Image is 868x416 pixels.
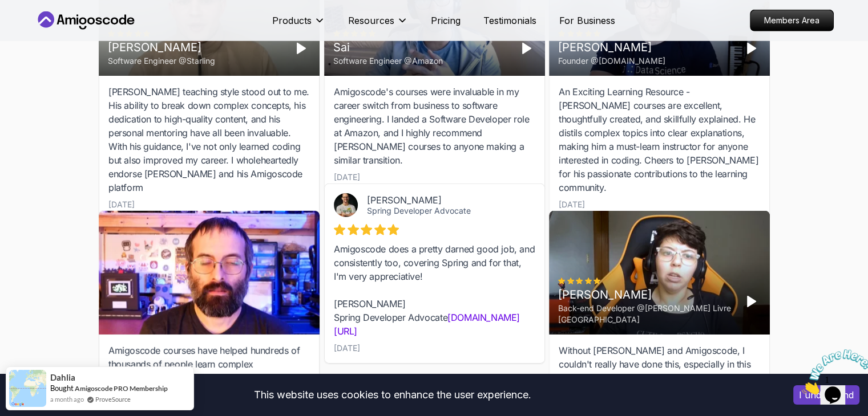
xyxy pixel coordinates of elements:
button: Play [742,293,760,311]
div: Amigoscode does a pretty darned good job, and consistently too, covering Spring and for that, I'm... [334,242,535,338]
div: Software Engineer @Amazon [333,56,443,67]
button: Play [517,40,535,58]
p: Resources [348,14,394,27]
div: Back-end Developer @[PERSON_NAME] Livre [GEOGRAPHIC_DATA] [558,303,733,326]
div: [PERSON_NAME] [558,40,665,56]
a: Members Area [750,10,834,31]
span: Dahlia [50,373,75,382]
a: [DOMAIN_NAME][URL] [334,312,520,337]
div: [DATE] [108,199,135,211]
a: Testimonials [483,14,536,27]
div: [DATE] [334,172,360,183]
div: Sai [333,40,443,56]
p: Members Area [750,10,833,31]
div: [DATE] [559,199,585,211]
img: provesource social proof notification image [9,370,46,407]
div: Founder @[DOMAIN_NAME] [558,56,665,67]
div: Without [PERSON_NAME] and Amigoscode, I couldn't really have done this, especially in this very s... [559,344,760,399]
button: Resources [348,14,408,36]
div: This website uses cookies to enhance the user experience. [9,382,776,407]
button: Products [272,14,325,36]
div: An Exciting Learning Resource - [PERSON_NAME] courses are excellent, thoughtfully created, and sk... [559,85,760,195]
button: Play [292,40,310,58]
div: [PERSON_NAME] [108,40,215,56]
p: Products [272,14,312,27]
img: Chat attention grabber [5,5,75,50]
div: Software Engineer @Starling [108,56,215,67]
div: Amigoscode courses have helped hundreds of thousands of people learn complex programming topics [108,344,310,385]
span: Bought [50,384,74,393]
span: 1 [5,5,9,14]
a: Amigoscode PRO Membership [75,384,168,393]
button: Play [742,40,760,58]
iframe: chat widget [797,345,868,399]
button: Accept cookies [793,385,859,405]
div: [PERSON_NAME] [367,194,517,206]
span: a month ago [50,394,84,404]
a: For Business [559,14,615,27]
a: Pricing [431,14,461,27]
a: ProveSource [95,394,131,404]
div: [PERSON_NAME] teaching style stood out to me. His ability to break down complex concepts, his ded... [108,85,310,195]
a: Spring Developer Advocate [367,206,471,215]
div: [PERSON_NAME] [558,287,733,303]
div: [DATE] [334,342,360,354]
div: Amigoscode's courses were invaluable in my career switch from business to software engineering. I... [334,85,535,168]
img: Josh Long avatar [334,193,358,217]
